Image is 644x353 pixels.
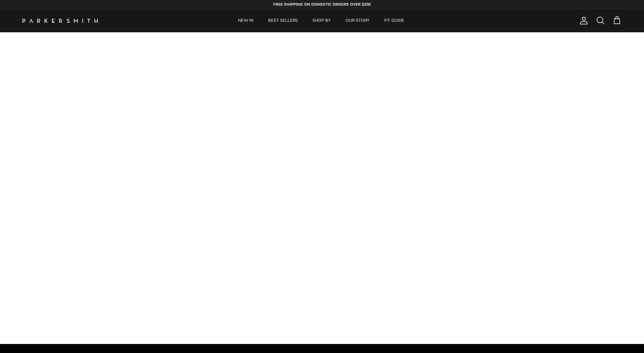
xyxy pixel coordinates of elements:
[261,9,305,32] a: BEST SELLERS
[112,9,530,32] div: Primary
[273,2,371,7] strong: FREE SHIPPING ON DOMESTIC ORDERS OVER $200
[306,9,338,32] a: SHOP BY
[576,16,588,25] a: Account
[23,19,98,23] a: Parker Smith
[231,9,260,32] a: NEW IN
[377,9,411,32] a: FIT GUIDE
[339,9,376,32] a: OUR STORY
